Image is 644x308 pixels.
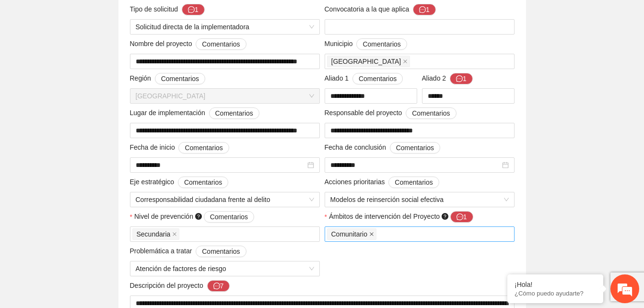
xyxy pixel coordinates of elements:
[352,73,403,84] button: Aliado 1
[422,73,473,84] span: Aliado 2
[515,290,596,297] p: ¿Cómo puedo ayudarte?
[196,38,246,50] button: Nombre del proyecto
[325,73,403,84] span: Aliado 1
[136,261,314,276] span: Atención de factores de riesgo
[196,246,246,257] button: Problemática a tratar
[136,192,314,207] span: Corresponsabilidad ciudadana frente al delito
[130,107,259,119] span: Lugar de implementación
[327,56,410,67] span: Chihuahua
[331,56,401,67] span: [GEOGRAPHIC_DATA]
[207,280,230,292] button: Descripción del proyecto
[172,232,177,237] span: close
[130,4,205,15] span: Tipo de solicitud
[390,142,440,154] button: Fecha de conclusión
[130,177,229,188] span: Eje estratégico
[157,5,180,28] div: Minimizar ventana de chat en vivo
[188,6,195,14] span: message
[130,280,230,292] span: Descripción del proyecto
[202,39,240,49] span: Comentarios
[450,211,473,223] button: Ámbitos de intervención del Proyecto question-circle
[130,73,206,84] span: Región
[130,142,229,154] span: Fecha de inicio
[325,107,457,119] span: Responsable del proyecto
[388,177,439,188] button: Acciones prioritarias
[50,49,161,61] div: Chatee con nosotros ahora
[130,38,246,50] span: Nombre del proyecto
[395,177,433,188] span: Comentarios
[184,177,222,188] span: Comentarios
[413,4,436,15] button: Convocatoria a la que aplica
[442,213,448,220] span: question-circle
[136,20,314,34] span: Solicitud directa de la implementadora
[330,192,509,207] span: Modelos de reinserción social efectiva
[178,142,229,154] button: Fecha de inicio
[178,177,228,188] button: Eje estratégico
[132,228,180,240] span: Secundaria
[356,38,407,50] button: Municipio
[363,39,400,49] span: Comentarios
[369,232,374,237] span: close
[456,75,463,83] span: message
[329,211,473,223] span: Ámbitos de intervención del Proyecto
[137,229,171,239] span: Secundaria
[209,107,259,119] button: Lugar de implementación
[134,211,254,223] span: Nivel de prevención
[327,228,376,240] span: Comunitario
[325,38,407,50] span: Municipio
[325,177,439,188] span: Acciones prioritarias
[450,73,473,84] button: Aliado 2
[331,229,367,239] span: Comunitario
[185,142,222,153] span: Comentarios
[155,73,205,84] button: Región
[406,107,456,119] button: Responsable del proyecto
[213,283,220,290] span: message
[161,73,199,84] span: Comentarios
[210,212,248,222] span: Comentarios
[325,4,436,15] span: Convocatoria a la que aplica
[136,89,314,103] span: Chihuahua
[419,6,426,14] span: message
[202,246,240,257] span: Comentarios
[403,59,408,64] span: close
[5,206,183,239] textarea: Escriba su mensaje y pulse “Intro”
[195,213,202,220] span: question-circle
[204,211,254,223] button: Nivel de prevención question-circle
[359,73,397,84] span: Comentarios
[182,4,205,15] button: Tipo de solicitud
[457,213,463,221] span: message
[396,142,434,153] span: Comentarios
[130,246,246,257] span: Problemática a tratar
[515,281,596,288] div: ¡Hola!
[215,108,253,118] span: Comentarios
[325,142,441,154] span: Fecha de conclusión
[56,100,132,197] span: Estamos en línea.
[412,108,450,118] span: Comentarios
